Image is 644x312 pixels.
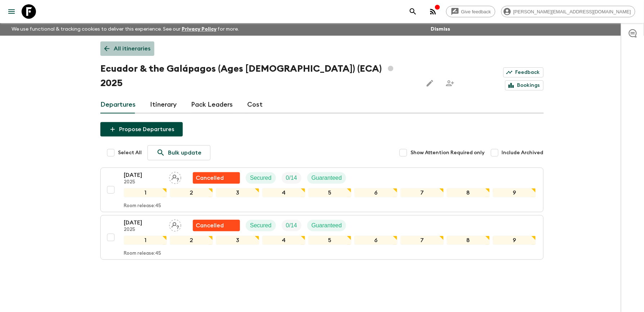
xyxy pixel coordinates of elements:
[501,6,635,17] div: [PERSON_NAME][EMAIL_ADDRESS][DOMAIN_NAME]
[196,221,224,230] p: Cancelled
[168,148,201,157] p: Bulk update
[100,62,417,90] h1: Ecuador & the Galápagos (Ages [DEMOGRAPHIC_DATA]) (ECA) 2025
[354,188,398,197] div: 6
[457,9,495,14] span: Give feedback
[246,172,276,184] div: Secured
[124,171,163,179] p: [DATE]
[400,236,444,245] div: 7
[9,23,242,36] p: We use functional & tracking cookies to deliver this experience. See our for more.
[247,96,263,113] a: Cost
[443,76,457,90] span: Share this itinerary
[493,236,536,245] div: 9
[406,4,420,19] button: search adventures
[503,67,544,77] a: Feedback
[447,236,490,245] div: 8
[262,188,305,197] div: 4
[250,174,272,182] p: Secured
[493,188,536,197] div: 9
[246,220,276,231] div: Secured
[282,220,301,231] div: Trip Fill
[308,236,352,245] div: 5
[191,96,233,113] a: Pack Leaders
[423,76,437,90] button: Edit this itinerary
[114,44,150,53] p: All itineraries
[505,80,544,90] a: Bookings
[312,221,342,230] p: Guaranteed
[124,227,163,233] p: 2025
[124,236,167,245] div: 1
[216,236,259,245] div: 3
[4,4,19,19] button: menu
[286,174,297,182] p: 0 / 14
[150,96,177,113] a: Itinerary
[100,96,136,113] a: Departures
[312,174,342,182] p: Guaranteed
[193,172,240,184] div: Flash Pack cancellation
[170,188,213,197] div: 2
[502,149,544,156] span: Include Archived
[216,188,259,197] div: 3
[100,41,154,56] a: All itineraries
[447,188,490,197] div: 8
[282,172,301,184] div: Trip Fill
[100,168,544,212] button: [DATE]2025Assign pack leaderFlash Pack cancellationSecuredTrip FillGuaranteed123456789Room releas...
[124,179,163,185] p: 2025
[169,174,181,180] span: Assign pack leader
[124,203,161,209] p: Room release: 45
[509,9,635,14] span: [PERSON_NAME][EMAIL_ADDRESS][DOMAIN_NAME]
[196,174,224,182] p: Cancelled
[354,236,398,245] div: 6
[250,221,272,230] p: Secured
[446,6,495,17] a: Give feedback
[169,222,181,227] span: Assign pack leader
[429,24,452,34] button: Dismiss
[148,145,210,160] a: Bulk update
[100,122,183,137] button: Propose Departures
[118,149,142,156] span: Select All
[308,188,352,197] div: 5
[193,220,240,231] div: Flash Pack cancellation
[182,27,217,32] a: Privacy Policy
[411,149,485,156] span: Show Attention Required only
[170,236,213,245] div: 2
[124,188,167,197] div: 1
[100,215,544,260] button: [DATE]2025Assign pack leaderFlash Pack cancellationSecuredTrip FillGuaranteed123456789Room releas...
[124,251,161,257] p: Room release: 45
[400,188,444,197] div: 7
[124,218,163,227] p: [DATE]
[286,221,297,230] p: 0 / 14
[262,236,305,245] div: 4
